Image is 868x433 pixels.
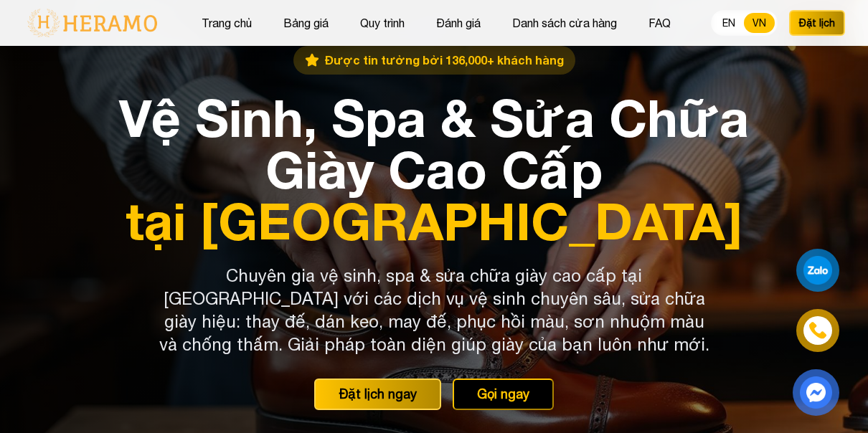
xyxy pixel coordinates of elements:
[453,379,554,410] button: Gọi ngay
[508,14,621,32] button: Danh sách cửa hàng
[789,10,845,36] button: Đặt lịch
[113,92,755,247] h1: Vệ Sinh, Spa & Sửa Chữa Giày Cao Cấp
[279,14,333,32] button: Bảng giá
[644,14,675,32] button: FAQ
[744,13,775,33] button: VN
[325,52,564,69] span: Được tin tưởng bởi 136,000+ khách hàng
[714,13,744,33] button: EN
[807,320,828,341] img: phone-icon
[113,195,755,247] span: tại [GEOGRAPHIC_DATA]
[197,14,256,32] button: Trang chủ
[23,8,161,38] img: logo-with-text.png
[356,14,409,32] button: Quy trình
[159,264,709,356] p: Chuyên gia vệ sinh, spa & sửa chữa giày cao cấp tại [GEOGRAPHIC_DATA] với các dịch vụ vệ sinh chu...
[314,379,441,410] button: Đặt lịch ngay
[432,14,485,32] button: Đánh giá
[798,311,838,351] a: phone-icon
